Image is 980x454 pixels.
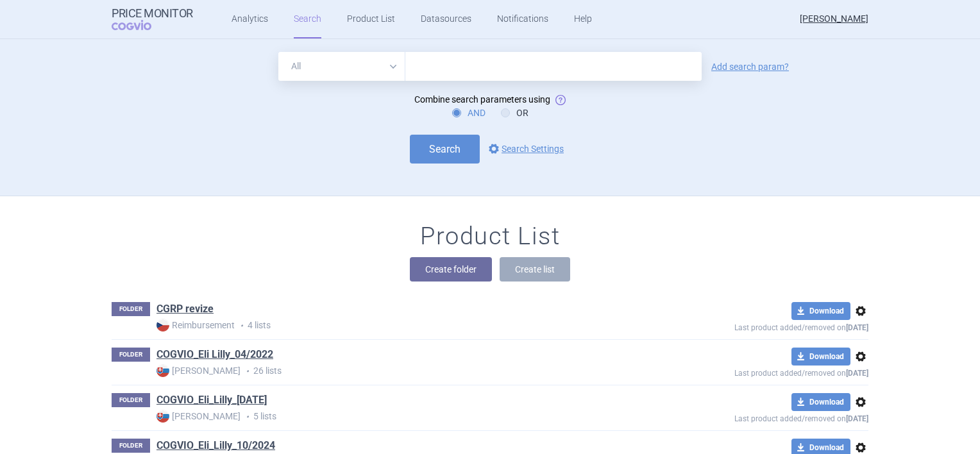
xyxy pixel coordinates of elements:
img: CZ [156,319,169,332]
p: 4 lists [156,319,641,332]
button: Create list [500,257,570,282]
h1: COGVIO_Eli Lilly_04/2022 [156,348,273,364]
strong: [DATE] [846,323,868,332]
img: SK [156,410,169,423]
span: Combine search parameters using [414,94,550,105]
strong: [DATE] [846,414,868,423]
strong: Reimbursement [156,319,235,332]
p: Last product added/removed on [641,366,868,378]
strong: [DATE] [846,369,868,378]
strong: Price Monitor [112,7,193,20]
p: FOLDER [112,302,150,316]
p: FOLDER [112,348,150,362]
a: CGRP revize [156,302,214,316]
h1: CGRP revize [156,302,214,319]
i: • [241,365,253,378]
p: Last product added/removed on [641,320,868,332]
button: Create folder [410,257,492,282]
button: Download [791,348,850,366]
a: COGVIO_Eli_Lilly_[DATE] [156,393,267,407]
a: COGVIO_Eli Lilly_04/2022 [156,348,273,362]
a: Search Settings [486,141,564,156]
button: Download [791,393,850,411]
h1: Product List [420,222,560,251]
img: SK [156,364,169,377]
strong: [PERSON_NAME] [156,410,241,423]
i: • [235,319,248,332]
p: FOLDER [112,439,150,453]
label: AND [452,106,486,119]
a: COGVIO_Eli_Lilly_10/2024 [156,439,275,453]
span: COGVIO [112,20,169,30]
i: • [241,410,253,423]
a: Add search param? [711,62,789,71]
strong: [PERSON_NAME] [156,364,241,377]
p: FOLDER [112,393,150,407]
button: Download [791,302,850,320]
a: Price MonitorCOGVIO [112,7,193,31]
p: 26 lists [156,364,641,378]
p: 5 lists [156,410,641,423]
label: OR [501,106,528,119]
p: Last product added/removed on [641,411,868,423]
h1: COGVIO_Eli_Lilly_06.10.2025 [156,393,267,410]
button: Search [410,135,480,164]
